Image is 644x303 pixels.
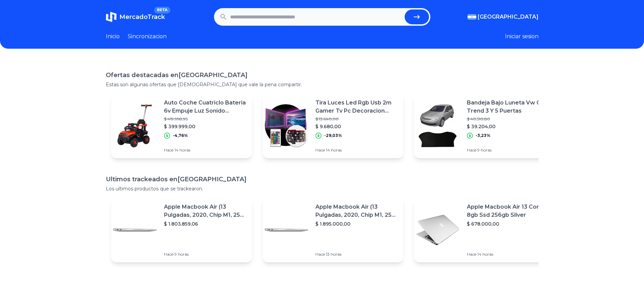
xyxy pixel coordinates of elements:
a: Featured imageApple Macbook Air (13 Pulgadas, 2020, Chip M1, 256 Gb De Ssd, 8 Gb De Ram) - Plata$... [111,197,252,262]
span: MercadoTrack [119,13,165,21]
img: Featured image [111,206,159,254]
p: Hace 13 horas [315,252,398,257]
p: $ 678.000,00 [467,220,549,227]
p: Hace 14 horas [467,252,549,257]
button: Iniciar sesion [505,32,539,41]
img: Argentina [468,14,476,20]
img: Featured image [263,206,310,254]
a: MercadoTrackBETA [106,11,165,22]
button: [GEOGRAPHIC_DATA] [468,13,539,21]
p: Los ultimos productos que se trackearon. [106,185,539,192]
p: Hace 9 horas [467,147,549,153]
p: $ 1.895.000,00 [315,220,398,227]
a: Featured imageTira Luces Led Rgb Usb 2m Gamer Tv Pc Decoracion Resistente$ 13.640,00$ 9.680,00-29... [263,93,403,158]
p: $ 1.803.859,06 [164,220,246,227]
a: Featured imageApple Macbook Air 13 Core I5 8gb Ssd 256gb Silver$ 678.000,00Hace 14 horas [414,197,555,262]
span: [GEOGRAPHIC_DATA] [478,13,539,21]
p: -3,23% [476,133,491,138]
img: Featured image [414,102,461,149]
span: BETA [154,7,170,14]
img: Featured image [111,102,159,149]
a: Featured imageApple Macbook Air (13 Pulgadas, 2020, Chip M1, 256 Gb De Ssd, 8 Gb De Ram) - Plata$... [263,197,403,262]
img: MercadoTrack [106,11,117,22]
a: Sincronizacion [128,32,167,41]
p: Auto Coche Cuatriclo Bateria 6v Empuje Luz Sonido Babymovil [164,99,246,115]
p: Bandeja Bajo Luneta Vw Gol Trend 3 Y 5 Puertas [467,99,549,115]
p: Estas son algunas ofertas que [DEMOGRAPHIC_DATA] que vale la pena compartir. [106,81,539,88]
p: $ 399.999,00 [164,123,246,130]
p: $ 9.680,00 [315,123,398,130]
p: -29,03% [324,133,342,138]
a: Inicio [106,32,120,41]
a: Featured imageBandeja Bajo Luneta Vw Gol Trend 3 Y 5 Puertas$ 40.510,80$ 39.204,00-3,23%Hace 9 horas [414,93,555,158]
p: -4,76% [173,133,188,138]
p: Hace 14 horas [164,147,246,153]
p: Hace 14 horas [315,147,398,153]
img: Featured image [414,206,461,254]
img: Featured image [263,102,310,149]
p: $ 13.640,00 [315,116,398,122]
h1: Ultimos trackeados en [GEOGRAPHIC_DATA] [106,174,539,184]
p: Tira Luces Led Rgb Usb 2m Gamer Tv Pc Decoracion Resistente [315,99,398,115]
p: $ 419.998,95 [164,116,246,122]
a: Featured imageAuto Coche Cuatriclo Bateria 6v Empuje Luz Sonido Babymovil$ 419.998,95$ 399.999,00... [111,93,252,158]
p: Apple Macbook Air (13 Pulgadas, 2020, Chip M1, 256 Gb De Ssd, 8 Gb De Ram) - Plata [164,203,246,219]
p: Apple Macbook Air 13 Core I5 8gb Ssd 256gb Silver [467,203,549,219]
p: $ 40.510,80 [467,116,549,122]
p: Apple Macbook Air (13 Pulgadas, 2020, Chip M1, 256 Gb De Ssd, 8 Gb De Ram) - Plata [315,203,398,219]
p: $ 39.204,00 [467,123,549,130]
p: Hace 9 horas [164,252,246,257]
h1: Ofertas destacadas en [GEOGRAPHIC_DATA] [106,70,539,80]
